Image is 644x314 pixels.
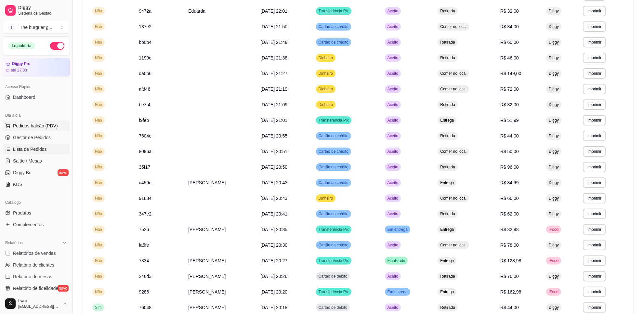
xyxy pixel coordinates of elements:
[386,8,400,14] span: Aceito
[583,115,606,125] button: Imprimir
[317,118,350,123] span: Transferência Pix
[317,274,349,279] span: Cartão de débito
[13,169,33,176] span: Diggy Bot
[317,211,350,216] span: Cartão de crédito
[3,208,70,218] a: Produtos
[583,209,606,219] button: Imprimir
[3,156,70,166] a: Salão / Mesas
[386,289,409,294] span: Em entrega
[260,40,287,45] span: [DATE] 21:48
[3,110,70,121] div: Dia a dia
[386,180,400,185] span: Aceito
[139,149,151,154] span: 8096a
[13,285,58,292] span: Relatório de fidelidade
[439,71,468,76] span: Comer no local
[500,242,519,248] span: R$ 78,00
[13,94,35,100] span: Dashboard
[547,40,560,45] span: Diggy
[317,24,350,29] span: Cartão de crédito
[439,40,456,45] span: Retirada
[439,289,455,294] span: Entrega
[317,289,350,294] span: Transferência Pix
[3,132,70,143] a: Gestor de Pedidos
[13,250,56,256] span: Relatórios de vendas
[188,180,226,185] span: [PERSON_NAME]
[386,305,400,310] span: Aceito
[386,102,400,107] span: Aceito
[139,71,151,76] span: da0b6
[3,92,70,102] a: Dashboard
[583,193,606,203] button: Imprimir
[317,133,350,138] span: Cartão de crédito
[386,274,400,279] span: Aceito
[260,86,287,92] span: [DATE] 21:19
[94,289,103,294] span: Não
[547,289,560,294] span: iFood
[547,149,560,154] span: Diggy
[547,196,560,201] span: Diggy
[583,6,606,16] button: Imprimir
[139,305,151,310] span: 76048
[13,123,58,129] span: Pedidos balcão (PDV)
[3,260,70,270] a: Relatório de clientes
[3,167,70,178] a: Diggy Botnovo
[500,196,519,201] span: R$ 66,00
[439,149,468,154] span: Comer no local
[547,8,560,14] span: Diggy
[500,305,519,310] span: R$ 44,00
[500,40,519,45] span: R$ 60,00
[386,24,400,29] span: Aceito
[547,258,560,263] span: iFood
[317,40,350,45] span: Cartão de crédito
[139,164,150,170] span: 35f17
[547,24,560,29] span: Diggy
[317,55,335,60] span: Dinheiro
[547,227,560,232] span: iFood
[317,180,350,185] span: Cartão de crédito
[260,71,287,76] span: [DATE] 21:27
[94,40,103,45] span: Não
[386,86,400,92] span: Aceito
[3,179,70,190] a: KDS
[583,162,606,172] button: Imprimir
[500,211,519,216] span: R$ 62,00
[94,133,103,138] span: Não
[500,227,519,232] span: R$ 32,98
[188,274,226,279] span: [PERSON_NAME]
[583,302,606,313] button: Imprimir
[260,55,287,60] span: [DATE] 21:38
[317,242,350,248] span: Cartão de crédito
[547,71,560,76] span: Diggy
[583,21,606,32] button: Imprimir
[18,11,67,16] span: Sistema de Gestão
[500,102,519,107] span: R$ 32,00
[547,164,560,170] span: Diggy
[139,258,149,263] span: 7334
[188,227,226,232] span: [PERSON_NAME]
[188,258,226,263] span: [PERSON_NAME]
[439,102,456,107] span: Retirada
[139,40,151,45] span: bb0b4
[94,55,103,60] span: Não
[547,102,560,107] span: Diggy
[260,149,287,154] span: [DATE] 20:51
[260,196,287,201] span: [DATE] 20:43
[94,24,103,29] span: Não
[188,305,226,310] span: [PERSON_NAME]
[386,118,400,123] span: Aceito
[5,240,23,245] span: Relatórios
[386,40,400,45] span: Aceito
[317,258,350,263] span: Transferência Pix
[260,289,287,294] span: [DATE] 20:20
[260,305,287,310] span: [DATE] 20:18
[439,305,456,310] span: Retirada
[139,227,149,232] span: 7526
[260,180,287,185] span: [DATE] 20:43
[3,197,70,208] div: Catálogo
[386,133,400,138] span: Aceito
[439,118,455,123] span: Entrega
[547,55,560,60] span: Diggy
[139,133,151,138] span: 7604e
[260,227,287,232] span: [DATE] 20:35
[94,86,103,92] span: Não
